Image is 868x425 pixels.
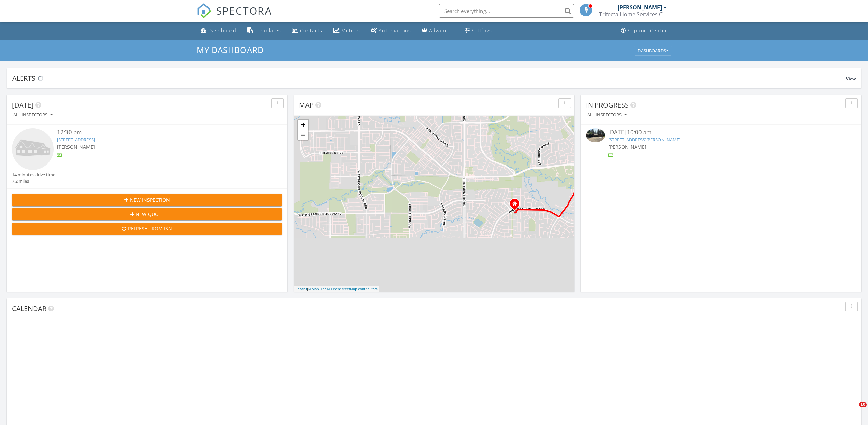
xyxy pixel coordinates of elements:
span: Calendar [12,304,46,313]
div: Settings [472,27,492,34]
div: Dashboard [208,27,236,34]
span: View [846,76,856,82]
a: Leaflet [296,287,307,291]
a: Zoom out [298,130,308,140]
a: Automations (Basic) [368,24,414,37]
div: 1608 Grouse Run Cir, Roseville CA 95747 [515,204,519,208]
button: All Inspectors [12,111,54,120]
a: © OpenStreetMap contributors [327,287,378,291]
div: Dashboards [638,48,668,53]
a: Settings [462,24,495,37]
span: [DATE] [12,100,34,110]
div: 7.2 miles [12,178,55,185]
div: 12:30 pm [57,128,260,137]
div: Contacts [300,27,322,34]
div: Support Center [628,27,667,34]
img: 9348135%2Fcover_photos%2FHnXhm5Qb9LtAOVx2QD0P%2Fsmall.jpg [586,128,605,142]
span: Map [299,100,314,110]
div: Trifecta Home Services Corp. [599,11,667,18]
a: Metrics [331,24,363,37]
a: [DATE] 10:00 am [STREET_ADDRESS][PERSON_NAME] [PERSON_NAME] [586,128,856,158]
span: [PERSON_NAME] [57,143,95,150]
div: Templates [255,27,281,34]
a: Zoom in [298,120,308,130]
input: Search everything... [439,4,574,18]
span: In Progress [586,100,629,110]
div: Metrics [341,27,360,34]
a: [STREET_ADDRESS][PERSON_NAME] [608,137,680,143]
a: Templates [244,24,284,37]
a: Advanced [419,24,457,37]
div: [DATE] 10:00 am [608,128,833,137]
iframe: Intercom live chat [845,402,861,418]
div: 14 minutes drive time [12,172,55,178]
div: All Inspectors [13,113,53,117]
button: Dashboards [635,46,671,55]
span: My Dashboard [197,44,264,55]
span: New Quote [136,211,164,218]
a: SPECTORA [197,9,272,23]
img: The Best Home Inspection Software - Spectora [197,3,212,18]
a: Support Center [618,24,670,37]
button: Refresh from ISN [12,223,282,235]
a: [STREET_ADDRESS] [57,137,95,143]
a: Contacts [289,24,325,37]
img: house-placeholder-square-ca63347ab8c70e15b013bc22427d3df0f7f082c62ce06d78aee8ec4e70df452f.jpg [12,128,54,170]
span: SPECTORA [216,3,272,18]
button: New Inspection [12,194,282,206]
a: © MapTiler [308,287,326,291]
span: New Inspection [130,196,170,204]
button: New Quote [12,208,282,220]
div: Refresh from ISN [17,225,277,232]
a: 12:30 pm [STREET_ADDRESS] [PERSON_NAME] 14 minutes drive time 7.2 miles [12,128,282,185]
div: Advanced [429,27,454,34]
a: Dashboard [198,24,239,37]
button: All Inspectors [586,111,628,120]
div: Alerts [12,74,846,83]
span: [PERSON_NAME] [608,143,646,150]
div: All Inspectors [587,113,627,117]
div: [PERSON_NAME] [618,4,662,11]
div: Automations [379,27,411,34]
div: | [294,286,379,292]
span: 10 [859,402,867,407]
